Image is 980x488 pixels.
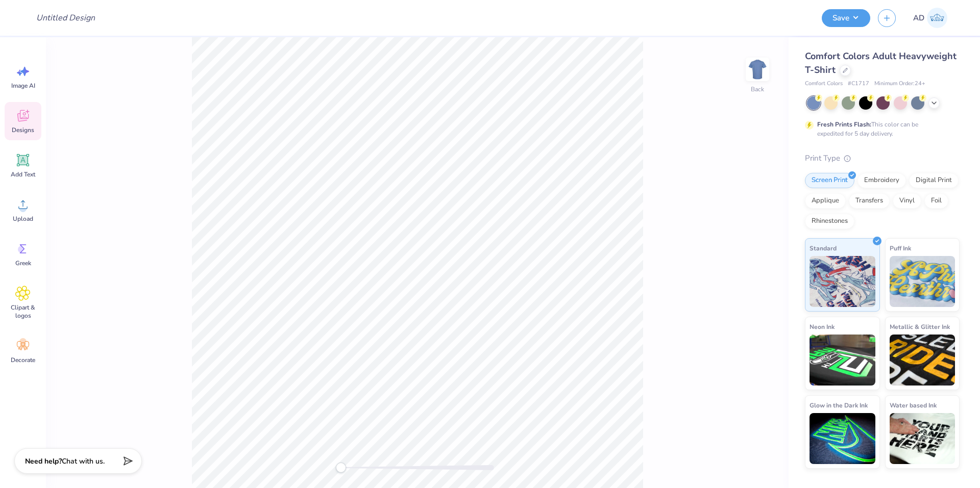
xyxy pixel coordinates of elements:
[822,9,870,27] button: Save
[805,50,957,76] span: Comfort Colors Adult Heavyweight T-Shirt
[890,321,950,332] span: Metallic & Glitter Ink
[810,321,835,332] span: Neon Ink
[927,8,947,28] img: Aldro Dalugdog
[817,120,943,138] div: This color can be expedited for 5 day delivery.
[857,173,906,188] div: Embroidery
[810,413,875,464] img: Glow in the Dark Ink
[890,335,955,386] img: Metallic & Glitter Ink
[890,400,937,410] span: Water based Ink
[810,256,875,307] img: Standard
[909,173,959,188] div: Digital Print
[893,193,921,209] div: Vinyl
[849,193,890,209] div: Transfers
[336,463,346,473] div: Accessibility label
[805,173,854,188] div: Screen Print
[890,243,911,253] span: Puff Ink
[11,82,35,90] span: Image AI
[890,256,955,307] img: Puff Ink
[805,80,843,88] span: Comfort Colors
[12,126,34,134] span: Designs
[924,193,948,209] div: Foil
[810,400,868,410] span: Glow in the Dark Ink
[747,59,768,80] img: Back
[11,356,35,364] span: Decorate
[810,335,875,386] img: Neon Ink
[874,80,925,88] span: Minimum Order: 24 +
[913,12,924,24] span: AD
[805,214,854,229] div: Rhinestones
[11,170,35,178] span: Add Text
[909,8,952,28] a: AD
[13,215,33,223] span: Upload
[751,85,764,94] div: Back
[15,259,31,267] span: Greek
[817,120,871,129] strong: Fresh Prints Flash:
[810,243,837,253] span: Standard
[848,80,869,88] span: # C1717
[25,456,62,466] strong: Need help?
[890,413,955,464] img: Water based Ink
[805,193,846,209] div: Applique
[62,456,105,466] span: Chat with us.
[6,303,40,320] span: Clipart & logos
[805,152,960,164] div: Print Type
[28,8,103,28] input: Untitled Design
